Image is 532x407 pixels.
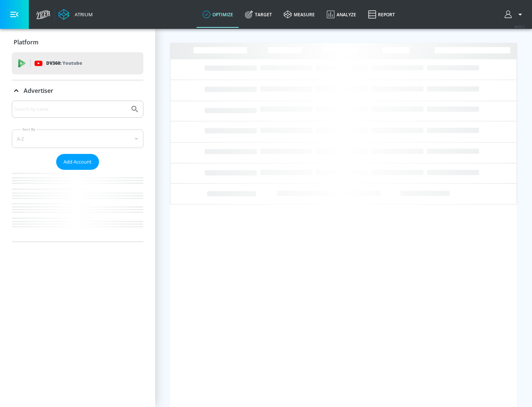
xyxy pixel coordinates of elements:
p: DV360: [46,59,82,67]
a: Analyze [321,1,362,28]
p: Youtube [62,59,82,67]
a: Atrium [58,9,93,20]
span: Add Account [64,158,92,166]
a: optimize [197,1,239,28]
p: Platform [14,38,38,46]
span: v 4.22.2 [514,24,525,28]
label: Sort By [21,127,37,132]
nav: list of Advertiser [12,170,143,242]
div: Platform [12,32,143,53]
a: Report [362,1,401,28]
div: Atrium [72,11,93,18]
div: Advertiser [12,101,143,242]
button: Add Account [56,154,99,170]
div: DV360: Youtube [12,52,143,74]
p: Advertiser [24,87,53,95]
input: Search by name [15,104,127,114]
div: A-Z [12,129,143,148]
div: Advertiser [12,80,143,101]
a: measure [278,1,321,28]
a: Target [239,1,278,28]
